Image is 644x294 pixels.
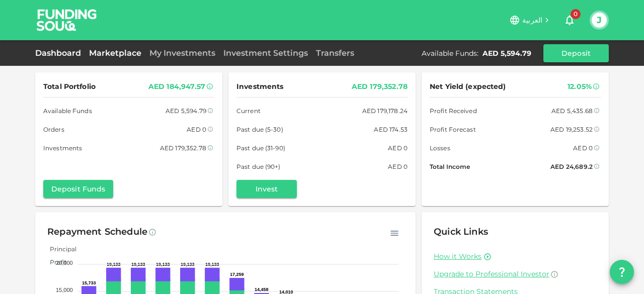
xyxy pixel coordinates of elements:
[388,143,408,153] div: AED 0
[434,269,549,278] span: Upgrade to Professional Investor
[236,180,297,198] button: Invest
[145,48,219,58] a: My Investments
[388,161,408,172] div: AED 0
[42,245,76,253] span: Principal
[56,287,73,293] tspan: 15,000
[430,106,477,116] span: Profit Received
[187,124,206,135] div: AED 0
[592,13,607,28] button: J
[434,252,481,261] a: How it Works
[236,161,281,172] span: Past due (90+)
[430,124,476,135] span: Profit Forecast
[47,224,147,240] div: Repayment Schedule
[43,180,113,198] button: Deposit Funds
[236,124,283,135] span: Past due (5-30)
[43,106,92,116] span: Available Funds
[236,106,261,116] span: Current
[219,48,312,58] a: Investment Settings
[573,143,593,153] div: AED 0
[236,80,283,93] span: Investments
[43,80,96,93] span: Total Portfolio
[35,48,85,58] a: Dashboard
[312,48,358,58] a: Transfers
[430,143,450,153] span: Losses
[430,161,470,172] span: Total Income
[550,161,593,172] div: AED 24,689.2
[610,260,634,284] button: question
[85,48,145,58] a: Marketplace
[43,124,64,135] span: Orders
[550,124,593,135] div: AED 19,253.52
[568,80,592,93] div: 12.05%
[362,106,408,116] div: AED 179,178.24
[148,80,205,93] div: AED 184,947.57
[160,143,206,153] div: AED 179,352.78
[166,106,206,116] div: AED 5,594.79
[482,48,531,58] div: AED 5,594.79
[434,226,488,237] span: Quick Links
[56,260,73,266] tspan: 20,000
[352,80,408,93] div: AED 179,352.78
[571,9,581,19] span: 0
[559,10,580,30] button: 0
[434,269,597,279] a: Upgrade to Professional Investor
[522,16,542,25] span: العربية
[374,124,408,135] div: AED 174.53
[551,106,593,116] div: AED 5,435.68
[43,143,82,153] span: Investments
[430,80,506,93] span: Net Yield (expected)
[236,143,285,153] span: Past due (31-90)
[42,258,67,266] span: Profit
[543,44,609,62] button: Deposit
[422,48,478,58] div: Available Funds :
